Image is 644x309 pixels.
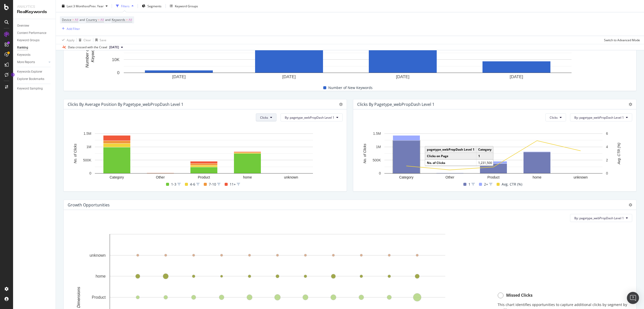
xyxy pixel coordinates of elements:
[172,74,186,79] text: [DATE]
[17,60,47,65] a: More Reports
[606,171,608,175] text: 0
[574,175,588,179] text: unknown
[75,16,78,23] span: All
[602,36,640,44] button: Switch to Advanced Mode
[545,113,566,121] button: Clicks
[17,52,52,58] a: Keywords
[17,23,52,28] a: Overview
[68,131,340,181] svg: A chart.
[68,45,107,50] div: Data crossed with the Crawl
[574,216,624,220] span: By: pagetype_webPropDash Level 1
[156,175,165,179] text: Other
[62,18,71,22] span: Device
[98,18,100,22] span: =
[17,45,28,50] div: Ranking
[68,202,110,207] div: Growth Opportunities
[121,4,130,8] div: Filters
[606,145,608,149] text: 4
[77,36,91,44] button: Clear
[68,30,627,80] svg: A chart.
[550,115,558,120] span: Clicks
[60,26,80,32] button: Add Filter
[60,36,74,44] button: Apply
[533,175,541,179] text: home
[502,181,522,187] span: Avg. CTR (%)
[256,113,276,121] button: Clicks
[86,4,104,8] span: vs Prev. Year
[243,175,252,179] text: home
[85,38,90,68] text: Number of New
[168,2,200,10] button: Keyword Groups
[190,181,195,187] span: 4-6
[373,158,381,162] text: 500K
[604,38,640,42] div: Switch to Advanced Mode
[100,16,104,23] span: All
[109,45,119,50] span: 2025 Sep. 21st
[198,175,210,179] text: Product
[67,26,80,31] div: Add Filter
[84,38,91,42] div: Clear
[17,76,52,82] a: Explorer Bookmarks
[72,18,74,22] span: =
[17,38,39,43] div: Keyword Groups
[112,57,120,62] text: 10K
[126,18,128,22] span: =
[230,181,236,187] span: 11+
[506,292,533,298] span: Missed Clicks
[84,132,91,136] text: 1.5M
[17,86,43,91] div: Keyword Sampling
[107,44,125,50] button: [DATE]
[17,76,44,82] div: Explorer Bookmarks
[570,113,632,121] button: By: pagetype_webPropDash Level 1
[171,181,176,187] span: 1-3
[357,102,434,107] div: Clicks by pagetype_webPropDash Level 1
[17,23,29,28] div: Overview
[11,72,15,77] div: Tooltip anchor
[17,38,52,43] a: Keyword Groups
[17,9,52,15] div: RealKeywords
[140,2,164,10] button: Segments
[399,175,414,179] text: Category
[379,171,381,175] text: 0
[100,38,106,42] div: Save
[363,144,367,164] text: No. of Clicks
[328,85,373,91] span: Number of New Keywords
[282,74,296,79] text: [DATE]
[285,115,334,120] span: By: pagetype_webPropDash Level 1
[17,4,52,9] div: Analytics
[617,143,621,165] text: Avg. CTR (%)
[284,175,298,179] text: unknown
[17,60,35,65] div: More Reports
[86,18,97,22] span: Country
[93,36,106,44] button: Save
[209,181,216,187] span: 7-10
[606,132,608,136] text: 6
[117,71,119,75] text: 0
[112,18,125,22] span: Keywords
[574,115,624,120] span: By: pagetype_webPropDash Level 1
[79,18,85,22] span: and
[357,131,630,181] svg: A chart.
[17,69,42,74] div: Keywords Explorer
[110,175,124,179] text: Category
[446,175,454,179] text: Other
[114,2,136,10] button: Filters
[92,295,106,300] text: Product
[17,30,46,36] div: Content Performance
[68,102,183,107] div: Clicks By Average Position by pagetype_webPropDash Level 1
[17,30,52,36] a: Content Performance
[175,4,198,8] div: Keyword Groups
[147,4,162,8] span: Segments
[105,18,110,22] span: and
[129,16,132,23] span: All
[67,38,74,42] div: Apply
[260,115,268,120] span: Clicks
[17,69,52,74] a: Keywords Explorer
[627,292,639,304] div: Open Intercom Messenger
[373,132,381,136] text: 1.5M
[396,74,410,79] text: [DATE]
[17,45,52,50] a: Ranking
[376,145,381,149] text: 1M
